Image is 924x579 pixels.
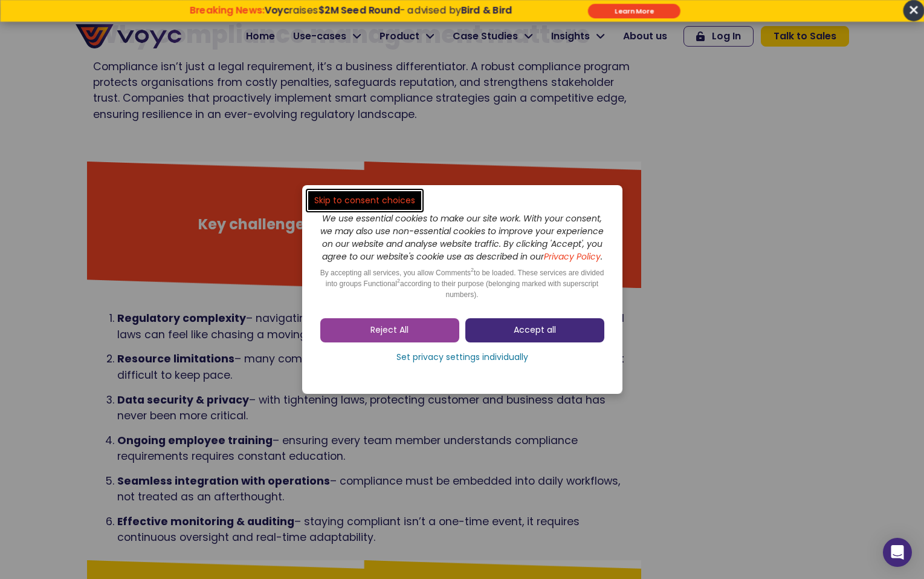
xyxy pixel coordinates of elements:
span: Reject All [370,324,409,336]
a: Accept all [465,318,604,342]
span: Set privacy settings individually [396,352,528,364]
span: Accept all [514,324,556,336]
sup: 2 [397,278,400,284]
a: Privacy Policy [544,250,601,263]
i: We use essential cookies to make our site work. With your consent, we may also use non-essential ... [320,212,604,263]
a: Reject All [320,318,459,342]
span: By accepting all services, you allow Comments to be loaded. These services are divided into group... [320,269,604,299]
sup: 2 [471,267,474,273]
a: Skip to consent choices [308,191,421,210]
a: Set privacy settings individually [320,348,604,367]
